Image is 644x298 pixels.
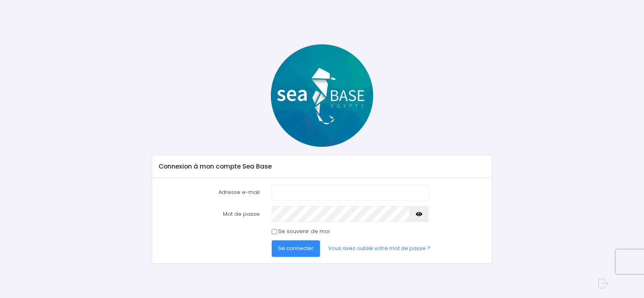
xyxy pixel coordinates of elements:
div: Connexion à mon compte Sea Base [152,155,491,178]
button: Se connecter [272,240,320,256]
a: Vous avez oublié votre mot de passe ? [322,240,437,256]
span: Se connecter [278,244,314,252]
label: Se souvenir de moi [278,227,330,235]
label: Mot de passe [153,206,266,222]
label: Adresse e-mail [153,184,266,200]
